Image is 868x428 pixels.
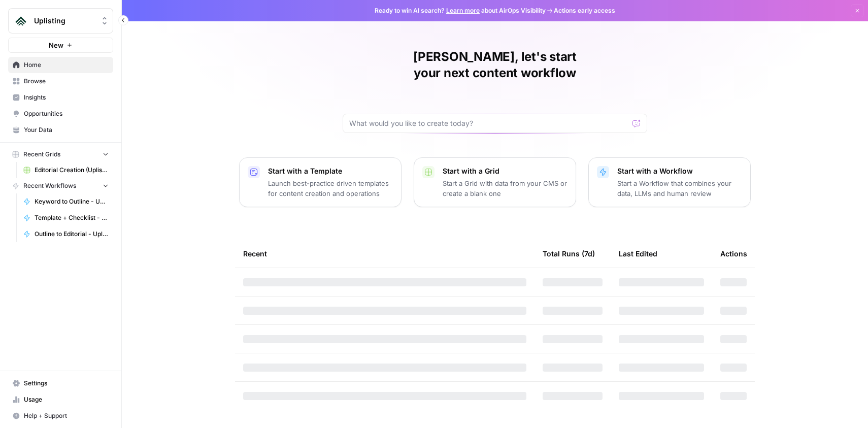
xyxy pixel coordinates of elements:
button: Recent Grids [8,147,113,162]
a: Your Data [8,122,113,138]
h1: [PERSON_NAME], let's start your next content workflow [343,49,647,81]
button: Workspace: Uplisting [8,8,113,34]
button: Help + Support [8,408,113,424]
span: Settings [24,379,109,388]
span: Browse [24,77,109,86]
span: Insights [24,93,109,102]
input: What would you like to create today? [349,118,628,128]
span: Uplisting [34,16,95,26]
div: Total Runs (7d) [543,240,595,268]
img: Uplisting Logo [12,12,30,30]
div: Last Edited [619,240,657,268]
a: Insights [8,89,113,106]
p: Launch best-practice driven templates for content creation and operations [268,178,393,199]
a: Browse [8,73,113,89]
a: Opportunities [8,106,113,122]
span: Actions early access [554,6,615,15]
a: Template + Checklist - Keyword to Outline [19,210,113,226]
div: Actions [720,240,747,268]
p: Start with a Template [268,166,393,176]
p: Start with a Workflow [617,166,742,176]
div: Recent [243,240,526,268]
span: New [49,40,63,50]
a: Keyword to Outline - Uplisting [19,193,113,210]
span: Usage [24,395,109,404]
span: Outline to Editorial - Uplisting [35,229,109,239]
span: Opportunities [24,109,109,118]
a: Outline to Editorial - Uplisting [19,226,113,242]
button: New [8,38,113,53]
span: Template + Checklist - Keyword to Outline [35,213,109,222]
span: Help + Support [24,411,109,420]
span: Home [24,60,109,70]
a: Learn more [446,7,480,14]
button: Start with a WorkflowStart a Workflow that combines your data, LLMs and human review [588,157,751,207]
button: Start with a TemplateLaunch best-practice driven templates for content creation and operations [239,157,402,207]
span: Recent Grids [23,150,60,159]
a: Home [8,57,113,73]
p: Start with a Grid [443,166,567,176]
a: Settings [8,375,113,391]
button: Recent Workflows [8,178,113,193]
span: Ready to win AI search? about AirOps Visibility [375,6,546,15]
button: Start with a GridStart a Grid with data from your CMS or create a blank one [414,157,576,207]
p: Start a Grid with data from your CMS or create a blank one [443,178,567,199]
span: Editorial Creation (Uplisting) [35,166,109,175]
a: Usage [8,391,113,408]
p: Start a Workflow that combines your data, LLMs and human review [617,178,742,199]
a: Editorial Creation (Uplisting) [19,162,113,178]
span: Recent Workflows [23,181,76,190]
span: Your Data [24,125,109,135]
span: Keyword to Outline - Uplisting [35,197,109,206]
